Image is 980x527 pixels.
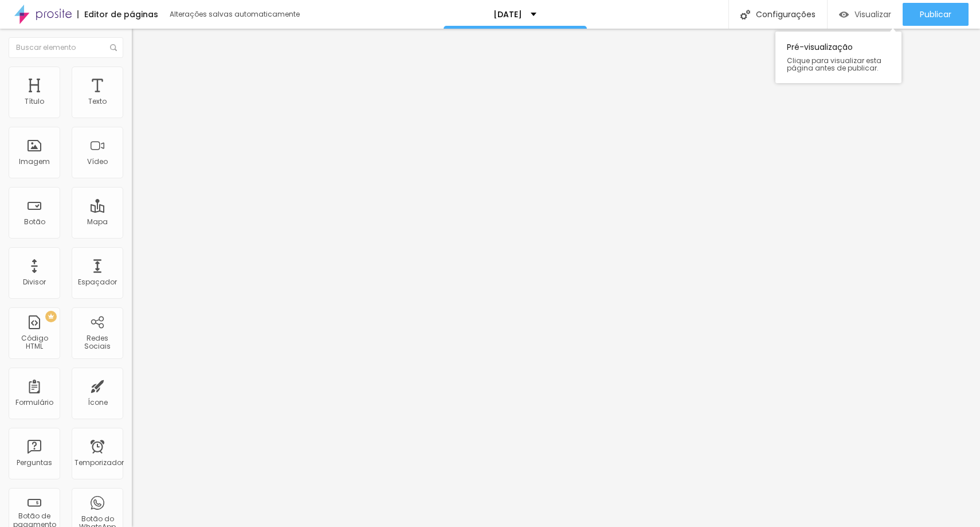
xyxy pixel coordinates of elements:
[110,44,117,51] img: Ícone
[15,397,53,407] font: Formulário
[19,157,50,166] font: Imagem
[88,96,107,106] font: Texto
[25,96,44,106] font: Título
[740,10,750,19] img: Ícone
[828,3,903,26] button: Visualizar
[17,458,52,467] font: Perguntas
[170,9,300,19] font: Alterações salvas automaticamente
[756,9,816,20] font: Configurações
[493,9,522,20] font: [DATE]
[787,56,881,73] font: Clique para visualizar esta página antes de publicar.
[78,277,117,287] font: Espaçador
[9,37,123,58] input: Buscar elemento
[87,157,108,166] font: Vídeo
[839,10,849,19] img: view-1.svg
[903,3,969,26] button: Publicar
[75,458,124,467] font: Temporizador
[88,397,108,407] font: Ícone
[84,333,111,351] font: Redes Sociais
[21,333,48,351] font: Código HTML
[23,277,46,287] font: Divisor
[920,9,951,20] font: Publicar
[132,29,980,527] iframe: Editor
[24,217,45,227] font: Botão
[787,41,853,53] font: Pré-visualização
[854,9,891,20] font: Visualizar
[84,9,158,20] font: Editor de páginas
[87,217,108,227] font: Mapa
